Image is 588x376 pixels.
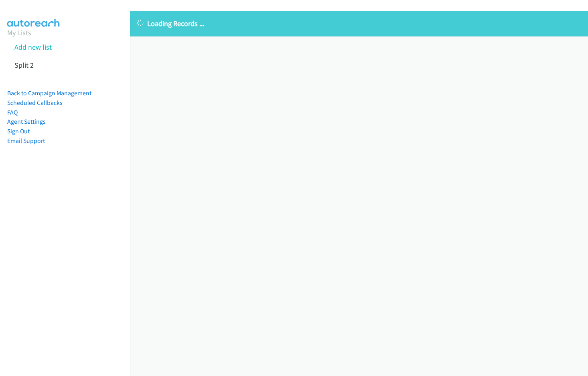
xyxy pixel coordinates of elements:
a: Agent Settings [7,118,46,125]
a: Back to Campaign Management [7,89,91,97]
a: Sign Out [7,127,30,135]
p: Loading Records ... [137,18,581,29]
a: Split 2 [14,60,34,70]
a: FAQ [7,109,18,116]
a: Email Support [7,137,45,145]
a: My Lists [7,28,31,37]
a: Scheduled Callbacks [7,99,63,107]
a: Add new list [14,42,52,52]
